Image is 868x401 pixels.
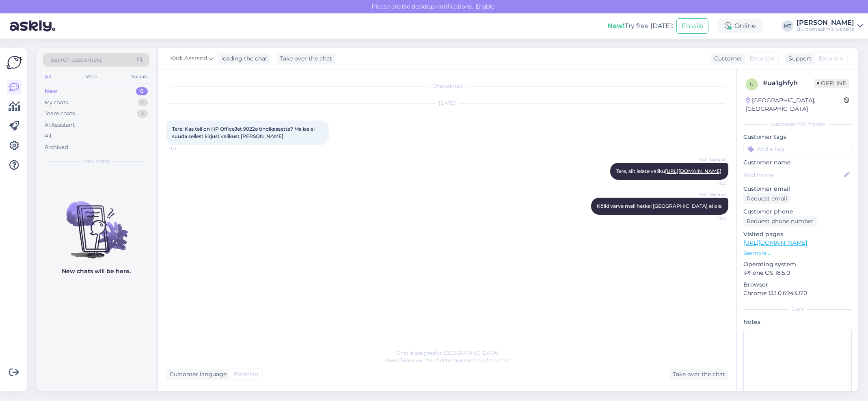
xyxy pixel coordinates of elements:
[45,99,68,107] div: My chats
[743,185,852,193] p: Customer email
[743,306,852,313] div: Extra
[669,369,728,380] div: Take over the chat
[45,132,52,140] div: All
[743,158,852,167] p: Customer name
[37,187,156,260] img: No chats
[166,99,728,107] div: [DATE]
[746,96,844,113] div: [GEOGRAPHIC_DATA], [GEOGRAPHIC_DATA]
[233,370,258,379] span: Estonian
[169,145,199,151] span: 11:11
[743,216,817,227] div: Request phone number
[743,121,852,128] div: Customer information
[695,180,726,186] span: 11:12
[743,260,852,269] p: Operating system
[597,203,723,209] span: Kõiki värve meil hetkel [GEOGRAPHIC_DATA] ei ole.
[397,350,499,356] span: Chat is assigned to [GEOGRAPHIC_DATA]
[616,168,723,174] span: Tere, siit leiate valiku
[743,280,852,289] p: Browser
[743,207,852,216] p: Customer phone
[744,170,842,179] input: Add name
[743,230,852,239] p: Visited pages
[45,110,75,118] div: Team chats
[172,126,316,139] span: Tere! Kas teil on HP OfficeJet 9022e tindikassette? Ma ise ei suuda sellest kirjust valikust [PER...
[695,156,726,162] span: Kadi Aasrand
[45,121,75,129] div: AI Assistant
[84,71,98,82] div: Web
[743,289,852,298] p: Chrome 133.0.6943.120
[399,357,446,363] i: 'Take over the chat'
[665,168,721,174] a: [URL][DOMAIN_NAME]
[473,3,497,10] span: Enable
[218,54,268,63] div: leading the chat
[750,81,754,87] span: u
[45,143,68,151] div: Archived
[797,19,854,26] div: [PERSON_NAME]
[743,143,852,155] input: Add a tag
[136,87,148,95] div: 0
[743,193,790,204] div: Request email
[743,133,852,141] p: Customer tags
[818,54,843,63] span: Estonian
[45,87,57,95] div: New
[43,71,52,82] div: All
[743,250,852,257] p: See more ...
[785,54,812,63] div: Support
[814,79,849,88] span: Offline
[170,54,207,63] span: Kadi Aasrand
[607,21,673,31] div: Try free [DATE]:
[763,78,814,88] div: # ua1ghfyh
[166,370,227,379] div: Customer language
[607,22,625,30] b: New!
[695,191,726,197] span: Kadi Aasrand
[83,157,109,165] span: New chats
[749,54,774,63] span: Estonian
[676,18,708,34] button: Emails
[743,318,852,326] p: Notes
[711,54,743,63] div: Customer
[718,19,762,33] div: Online
[385,357,510,363] span: Press to take control of the chat
[138,99,148,107] div: 1
[743,239,807,246] a: [URL][DOMAIN_NAME]
[50,56,102,64] span: Search customers
[797,19,863,32] a: [PERSON_NAME]Büroomaailm's website
[276,53,335,64] div: Take over the chat
[137,110,148,118] div: 3
[62,267,131,276] p: New chats will be here.
[695,215,726,221] span: 11:12
[6,55,22,70] img: Askly Logo
[782,20,793,32] div: MT
[166,82,728,90] div: Chat started
[797,26,854,32] div: Büroomaailm's website
[743,269,852,277] p: iPhone OS 18.5.0
[130,71,149,82] div: Socials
